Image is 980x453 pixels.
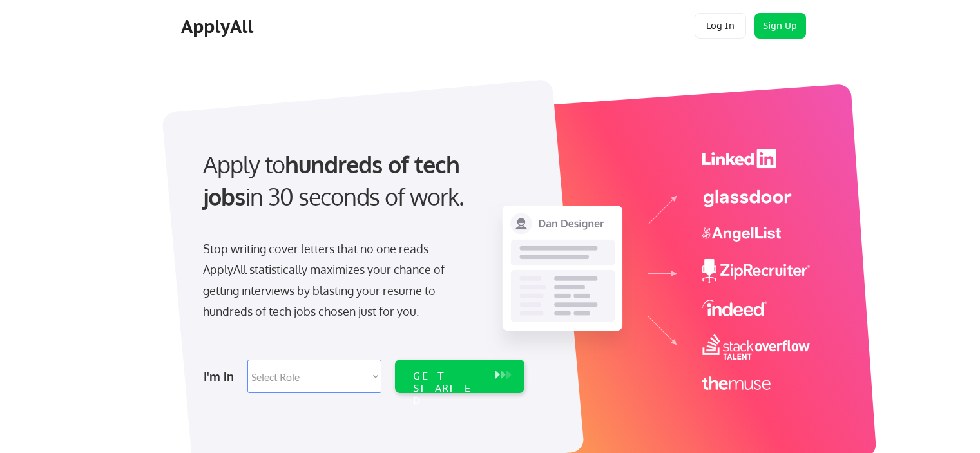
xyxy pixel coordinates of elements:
[203,149,465,211] strong: hundreds of tech jobs
[203,238,468,322] div: Stop writing cover letters that no one reads. ApplyAll statistically maximizes your chance of get...
[754,13,806,39] button: Sign Up
[204,366,240,387] div: I'm in
[413,370,482,407] div: GET STARTED
[181,15,257,37] div: ApplyAll
[695,13,746,39] button: Log In
[203,148,519,213] div: Apply to in 30 seconds of work.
